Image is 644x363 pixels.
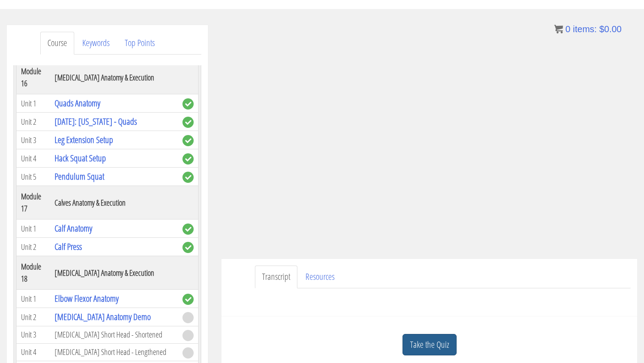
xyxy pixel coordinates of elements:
a: 0 items: $0.00 [554,24,622,34]
span: items: [573,24,597,34]
td: Unit 5 [17,168,50,186]
td: Unit 2 [17,113,50,131]
span: complete [182,242,194,253]
span: $ [599,24,604,34]
a: Take the Quiz [402,334,457,356]
th: Module 18 [17,256,50,290]
td: Unit 2 [17,238,50,256]
a: Quads Anatomy [55,97,100,109]
td: Unit 4 [17,149,50,168]
a: Top Points [118,32,162,55]
a: Resources [298,266,342,288]
a: Keywords [75,32,117,55]
a: Pendulum Squat [55,170,104,182]
a: [DATE]: [US_STATE] - Quads [55,115,137,127]
span: complete [182,224,194,235]
td: Unit 3 [17,326,50,344]
td: Unit 1 [17,290,50,308]
span: complete [182,98,194,110]
span: complete [182,117,194,128]
th: [MEDICAL_DATA] Anatomy & Execution [50,256,178,290]
a: Elbow Flexor Anatomy [55,292,119,304]
span: complete [182,172,194,183]
td: Unit 1 [17,94,50,113]
td: Unit 3 [17,131,50,149]
a: Calf Press [55,241,82,253]
a: Course [40,32,74,55]
th: [MEDICAL_DATA] Anatomy & Execution [50,61,178,94]
span: complete [182,135,194,146]
th: Calves Anatomy & Execution [50,186,178,219]
th: Module 16 [17,61,50,94]
td: Unit 1 [17,219,50,238]
a: Transcript [255,266,297,288]
td: Unit 4 [17,343,50,361]
td: Unit 2 [17,308,50,326]
span: complete [182,153,194,165]
span: 0 [565,24,570,34]
td: [MEDICAL_DATA] Short Head - Shortened [50,326,178,344]
th: Module 17 [17,186,50,219]
a: [MEDICAL_DATA] Anatomy Demo [55,311,151,323]
a: Leg Extension Setup [55,134,113,146]
td: [MEDICAL_DATA] Short Head - Lengthened [50,343,178,361]
a: Hack Squat Setup [55,152,106,164]
img: icon11.png [554,25,563,34]
a: Calf Anatomy [55,222,92,234]
span: complete [182,294,194,305]
bdi: 0.00 [599,24,622,34]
